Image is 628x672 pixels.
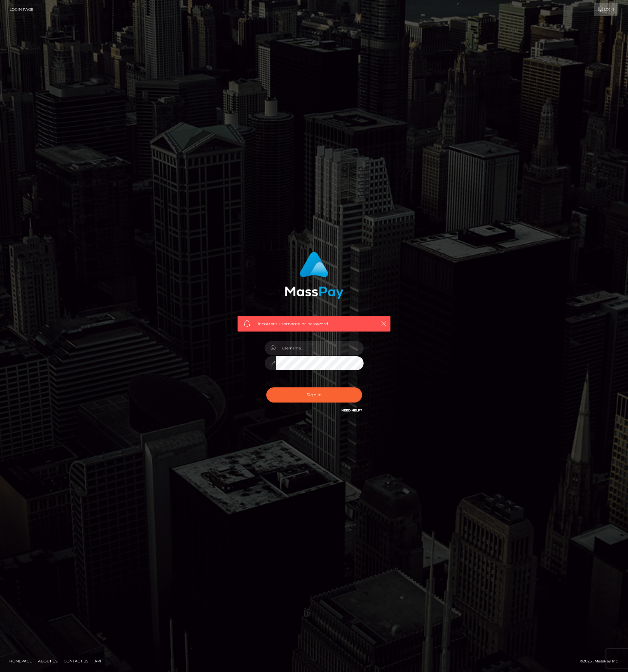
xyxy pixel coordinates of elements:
[92,656,104,666] a: API
[341,408,362,412] a: Need Help?
[266,387,362,403] button: Sign in
[594,3,617,16] a: Login
[258,321,370,327] span: Incorrect username or password.
[10,3,33,16] a: Login Page
[36,656,60,666] a: About Us
[7,656,34,666] a: Homepage
[61,656,91,666] a: Contact Us
[276,341,364,355] input: Username...
[285,252,344,299] img: MassPay Login
[580,658,623,665] div: © 2025 , MassPay Inc.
